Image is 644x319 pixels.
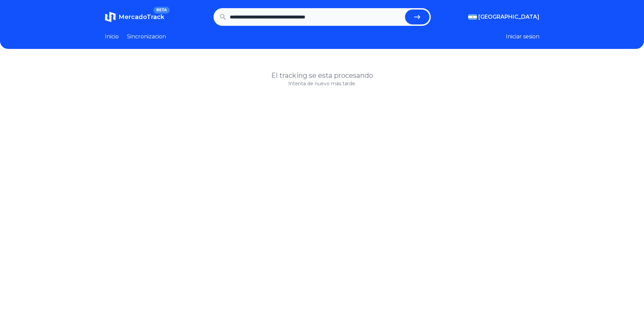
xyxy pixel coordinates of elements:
[105,80,539,87] p: Intenta de nuevo más tarde.
[105,33,119,41] a: Inicio
[105,12,164,22] a: MercadoTrackBETA
[105,71,539,80] h1: El tracking se esta procesando
[118,13,164,21] span: MercadoTrack
[468,13,539,21] button: [GEOGRAPHIC_DATA]
[506,33,539,41] button: Iniciar sesion
[468,14,477,20] img: Argentina
[478,13,539,21] span: [GEOGRAPHIC_DATA]
[105,12,116,22] img: MercadoTrack
[153,7,169,14] span: BETA
[127,33,166,41] a: Sincronizacion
